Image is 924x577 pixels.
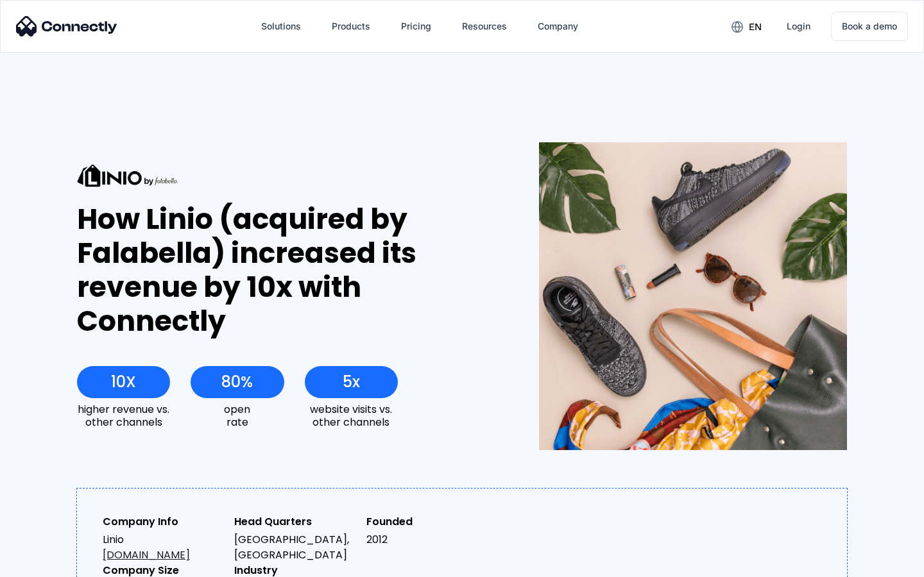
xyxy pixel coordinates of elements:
div: [GEOGRAPHIC_DATA], [GEOGRAPHIC_DATA] [234,532,355,563]
div: Login [787,17,810,35]
div: Founded [366,514,488,530]
div: Company Info [103,514,224,530]
div: en [749,18,762,36]
a: Pricing [391,11,441,42]
a: [DOMAIN_NAME] [103,548,190,562]
div: open rate [191,403,284,428]
div: Head Quarters [234,514,355,530]
div: Company [538,17,578,35]
div: website visits vs. other channels [305,403,398,428]
ul: Language list [26,555,77,573]
div: 10X [111,373,136,391]
img: Connectly Logo [16,16,117,37]
div: Linio [103,532,224,563]
aside: Language selected: English [13,555,77,573]
div: Products [332,17,370,35]
a: Login [776,11,821,42]
div: 5x [343,373,360,391]
div: Pricing [401,17,431,35]
div: How Linio (acquired by Falabella) increased its revenue by 10x with Connectly [77,203,492,338]
div: higher revenue vs. other channels [77,403,170,428]
div: Resources [462,17,507,35]
div: 80% [221,373,253,391]
div: Solutions [261,17,301,35]
div: 2012 [366,532,488,548]
a: Book a demo [831,12,908,41]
